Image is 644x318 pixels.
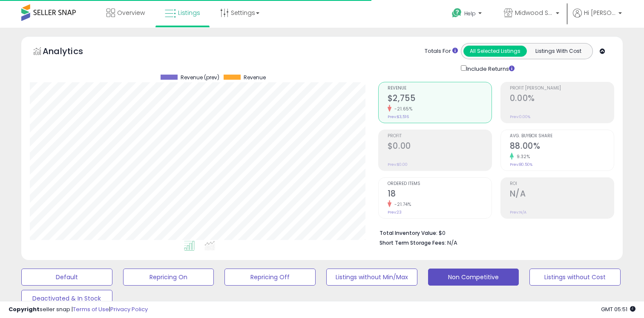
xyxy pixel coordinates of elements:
span: N/A [447,239,457,247]
span: Profit [388,134,492,139]
a: Hi [PERSON_NAME] [573,9,622,28]
span: Hi [PERSON_NAME] [584,9,616,17]
strong: Copyright [9,305,40,313]
i: Get Help [451,8,462,18]
a: Terms of Use [73,305,109,313]
span: Listings [178,9,200,17]
li: $0 [379,227,608,237]
h2: 88.00% [510,141,614,153]
small: Prev: $3,516 [388,114,409,119]
button: Repricing Off [224,269,316,286]
button: Listings without Min/Max [326,269,417,286]
span: Avg. Buybox Share [510,134,614,139]
small: Prev: 0.00% [510,114,530,119]
small: -21.74% [391,201,411,208]
b: Total Inventory Value: [379,229,437,237]
small: Prev: 23 [388,210,402,215]
small: -21.65% [391,106,413,112]
h2: $2,755 [388,93,492,105]
small: Prev: $0.00 [388,162,408,167]
span: Midwood Soles [515,9,553,17]
span: Revenue [388,86,492,91]
button: Default [21,269,112,286]
span: Overview [117,9,145,17]
small: Prev: N/A [510,210,526,215]
span: Revenue (prev) [181,75,219,81]
button: Listings With Cost [526,46,590,57]
h5: Analytics [43,45,100,59]
a: Privacy Policy [110,305,148,313]
b: Short Term Storage Fees: [379,239,446,246]
button: All Selected Listings [463,46,527,57]
small: Prev: 80.50% [510,162,532,167]
button: Repricing On [123,269,214,286]
div: Totals For [425,47,458,55]
h2: $0.00 [388,141,492,153]
button: Listings without Cost [529,269,621,286]
h2: 18 [388,189,492,200]
span: ROI [510,182,614,186]
h2: 0.00% [510,93,614,105]
span: Help [464,10,476,17]
h2: N/A [510,189,614,200]
small: 9.32% [514,153,530,160]
span: Ordered Items [388,182,492,186]
button: Non Competitive [428,269,519,286]
span: Revenue [244,75,266,81]
span: Profit [PERSON_NAME] [510,86,614,91]
span: 2025-08-16 05:51 GMT [601,305,635,313]
div: seller snap | | [9,306,148,314]
a: Help [445,1,490,28]
div: Include Returns [454,64,525,73]
button: Deactivated & In Stock [21,290,112,307]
